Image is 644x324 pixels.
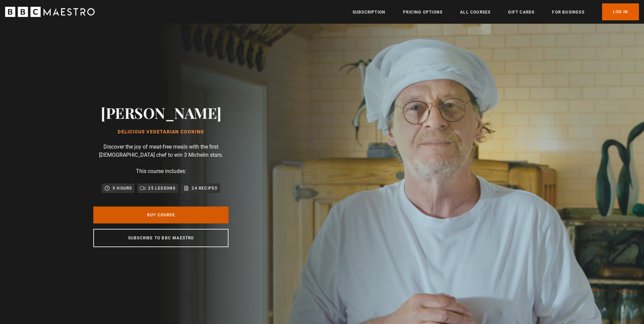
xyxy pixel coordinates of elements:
[101,104,221,121] h2: [PERSON_NAME]
[93,229,229,247] a: Subscribe to BBC Maestro
[136,167,186,175] p: This course includes:
[148,185,175,192] p: 25 lessons
[113,185,132,192] p: 5 hours
[5,7,95,17] svg: BBC Maestro
[101,129,221,135] h1: Delicious Vegetarian Cooking
[508,9,534,16] a: Gift Cards
[353,9,385,16] a: Subscription
[552,9,584,16] a: For business
[192,185,217,192] p: 24 recipes
[353,3,639,20] nav: Primary
[93,143,229,159] p: Discover the joy of meat-free meals with the first [DEMOGRAPHIC_DATA] chef to win 3 Michelin stars.
[460,9,491,16] a: All Courses
[602,3,639,20] a: Log In
[93,207,229,223] a: Buy Course
[403,9,443,16] a: Pricing Options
